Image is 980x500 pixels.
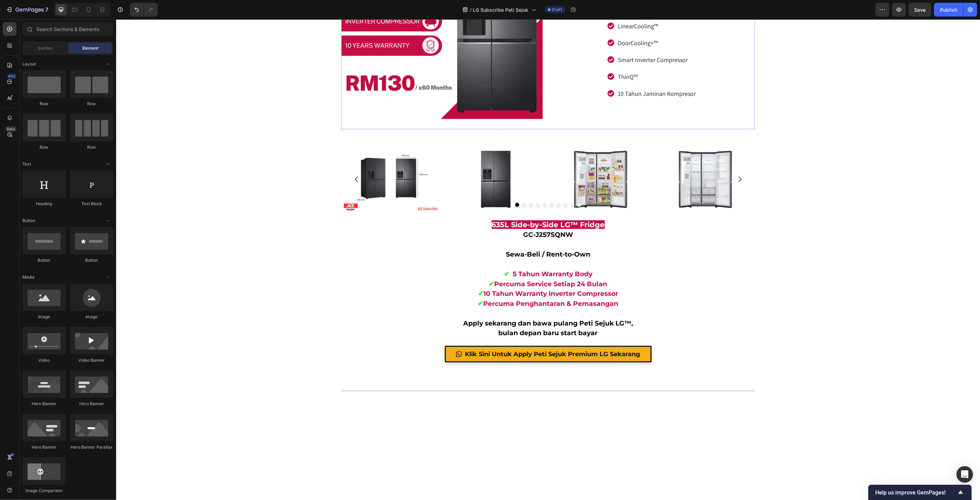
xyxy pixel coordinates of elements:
[378,261,491,269] strong: Percuma Service Setiap 24 Bulan
[433,183,438,188] button: Dot
[427,183,431,188] button: Dot
[3,3,51,17] button: 7
[70,314,113,320] div: Image
[22,444,66,450] div: Hero Banner
[614,150,633,170] button: Carousel Next Arrow
[940,6,957,13] div: Publish
[397,251,476,259] strong: 5 Tahun Warranty Body
[102,159,113,170] span: Toggle open
[22,61,36,67] span: Layout
[875,489,957,496] span: Help us improve GemPages!
[225,127,325,193] img: gempages_486412460778062769-7518a736-b7b3-4763-8965-6e518b2768a1.webp
[226,299,638,309] p: Apply sekarang dan bawa pulang Peti Sejuk LG™,
[22,357,66,363] div: Video
[22,161,31,167] span: Text
[22,201,66,207] div: Heading
[420,183,424,188] button: Dot
[362,280,367,288] strong: ✔
[70,357,113,363] div: Video Banner
[388,251,393,259] strong: ✔
[22,314,66,320] div: Image
[231,150,250,170] button: Carousel Back Arrow
[934,3,963,17] button: Publish
[502,53,584,62] p: ThinQ™
[454,183,458,188] button: Dot
[70,401,113,407] div: Hero Banner
[22,144,66,150] div: Row
[470,6,472,13] span: /
[102,272,113,283] span: Toggle open
[102,215,113,226] span: Toggle open
[116,19,980,500] iframe: Design area
[373,261,378,269] strong: ✔
[435,127,534,193] img: gempages_486412460778062769-78f81302-6343-4db2-aef2-01a4fbbbdc1a.webp
[399,183,403,188] button: Dot
[362,270,367,278] strong: ✔
[330,127,429,193] img: gempages_486412460778062769-3745fe72-f468-4f0f-87e7-f31fc91cb0ae.webp
[22,257,66,263] div: Button
[447,183,451,188] button: Dot
[226,309,638,319] p: bulan depan baru start bayar
[502,36,584,45] p: Smart Inverter Compressor
[915,7,926,13] span: Save
[329,327,535,343] a: Klik Sini Untuk Apply Peti Sejuk Premium LG Sekarang
[875,488,965,497] button: Show survey - Help us improve GemPages!
[349,329,524,340] p: Klik Sini Untuk Apply Peti Sejuk Premium LG Sekarang
[376,201,489,210] span: 635L Side-by-Side LG™ Fridge
[70,144,113,150] div: Row
[367,270,502,278] strong: 10 Tahun Warranty Inverter Compressor
[45,6,48,14] p: 7
[22,488,66,494] div: Image Comparison
[70,201,113,207] div: Text Block
[70,257,113,263] div: Button
[22,22,113,36] input: Search Sections & Elements
[22,218,35,224] span: Button
[102,59,113,70] span: Toggle open
[367,280,502,288] strong: Percuma Penghantaran & Pemasangan
[909,3,931,17] button: Save
[461,183,465,188] button: Dot
[5,126,17,132] div: Beta
[502,70,584,79] p: 10 Tahun Jaminan Kompresor
[413,183,417,188] button: Dot
[22,401,66,407] div: Hero Banner
[957,466,973,483] div: Open Intercom Messenger
[440,183,445,188] button: Dot
[226,211,638,221] p: GC-J257SQNW
[226,230,638,240] p: Sewa-Beli / Rent-to-Own
[7,73,17,79] div: 450
[70,101,113,107] div: Row
[38,45,53,51] span: Section
[540,127,639,193] img: gempages_486412460778062769-d9fa7be5-eefc-4a54-9282-8c2cf7d88d17.webp
[552,7,562,13] span: Draft
[70,444,113,450] div: Hero Banner Parallax
[406,183,410,188] button: Dot
[130,3,158,17] div: Undo/Redo
[473,6,529,13] span: LG Subscribe Peti Sejuk
[82,45,98,51] span: Element
[22,274,34,280] span: Media
[22,101,66,107] div: Row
